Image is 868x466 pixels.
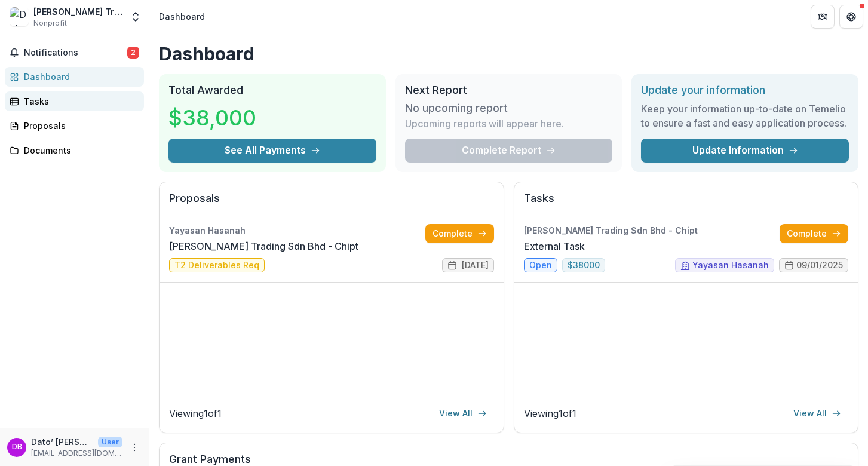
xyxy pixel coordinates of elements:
a: View All [786,404,848,423]
button: See All Payments [168,139,376,163]
div: Dashboard [24,70,134,83]
button: Notifications2 [5,43,144,62]
a: Complete [425,224,494,243]
button: Open entity switcher [127,5,144,29]
h1: Dashboard [159,43,858,65]
button: Get Help [839,5,863,29]
a: Complete [780,224,848,243]
a: External Task [524,239,585,253]
div: Dashboard [159,10,205,23]
span: 2 [127,47,139,59]
p: [EMAIL_ADDRESS][DOMAIN_NAME] [31,448,122,459]
div: Proposals [24,119,134,132]
a: Documents [5,140,144,160]
h2: Next Report [405,84,613,97]
button: More [127,440,142,455]
div: Dato’ Dr Nick Boden [12,443,22,451]
nav: breadcrumb [154,8,210,25]
p: Upcoming reports will appear here. [405,116,564,131]
h2: Tasks [524,192,849,214]
h2: Update your information [641,84,849,97]
p: User [98,437,122,447]
div: Tasks [24,95,134,108]
a: Tasks [5,91,144,111]
a: [PERSON_NAME] Trading Sdn Bhd - Chipt [169,239,358,253]
p: Viewing 1 of 1 [169,406,222,421]
span: Nonprofit [33,18,67,29]
a: Proposals [5,116,144,136]
h2: Proposals [169,192,494,214]
h3: No upcoming report [405,102,508,115]
p: Viewing 1 of 1 [524,406,576,421]
p: Dato’ [PERSON_NAME] [31,436,93,448]
h3: $38,000 [168,102,258,134]
a: View All [432,404,494,423]
h2: Total Awarded [168,84,376,97]
h3: Keep your information up-to-date on Temelio to ensure a fast and easy application process. [641,102,849,130]
span: Notifications [24,48,127,58]
a: Dashboard [5,67,144,87]
div: Documents [24,144,134,157]
a: Update Information [641,139,849,163]
div: [PERSON_NAME] Trading Sdn Bhd [33,5,122,18]
img: Daly Trading Sdn Bhd [10,7,29,26]
button: Partners [811,5,835,29]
